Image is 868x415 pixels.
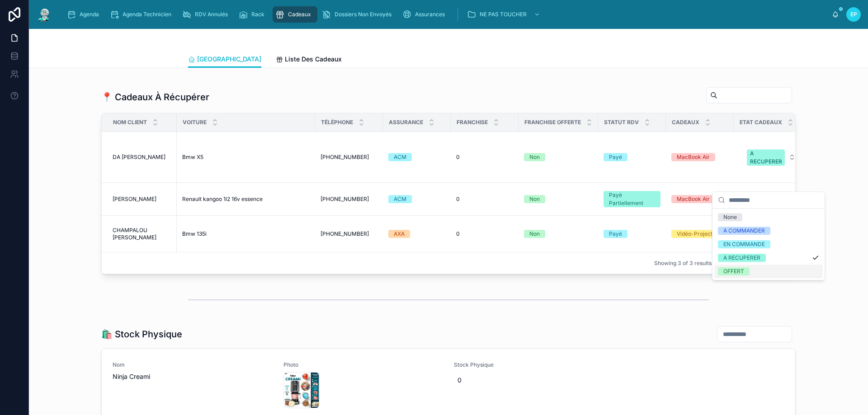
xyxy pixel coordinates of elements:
[529,230,540,238] div: Non
[321,154,377,161] a: [PHONE_NUMBER]
[604,153,660,161] a: Payé
[456,196,460,203] span: 0
[677,153,710,161] div: MacBook Air
[288,11,311,18] span: Cadeaux
[604,119,639,126] span: Statut RDV
[529,153,540,161] div: Non
[723,227,765,235] div: A COMMANDER
[609,230,622,238] div: Payé
[723,267,744,275] div: OFFERT
[529,195,540,203] div: Non
[415,11,445,18] span: Assurances
[183,119,207,126] span: Voiture
[739,187,803,212] a: Select Button
[321,119,353,126] span: Téléphone
[712,209,825,280] div: Suggestions
[182,196,263,203] span: Renault kangoo 1l2 16v essence
[723,213,737,221] div: None
[388,153,445,161] a: ACM
[283,361,443,368] span: Photo
[672,119,699,126] span: Cadeaux
[677,195,710,203] div: MacBook Air
[321,230,369,238] span: [PHONE_NUMBER]
[609,153,622,161] div: Payé
[276,51,342,69] a: Liste Des Cadeaux
[604,191,660,207] a: Payé Partiellement
[740,119,782,126] span: Etat Cadeaux
[101,91,209,103] h1: 📍 Cadeaux À Récupérer
[750,149,782,166] div: A RECUPERER
[113,361,273,368] span: Nom
[454,361,614,368] span: Stock Physique
[394,195,406,203] div: ACM
[740,187,803,211] button: Select Button
[335,11,392,18] span: Dossiers Non Envoyés
[179,6,234,23] a: RDV Annulés
[182,196,310,203] a: Renault kangoo 1l2 16v essence
[723,254,760,262] div: A RECUPERER
[182,230,310,238] a: Bmw 135i
[524,230,593,238] a: Non
[480,11,527,18] span: NE PAS TOUCHER
[285,55,342,64] span: Liste Des Cadeaux
[400,6,451,23] a: Assurances
[113,372,273,381] span: Ninja Creami
[182,230,207,238] span: Bmw 135i
[319,6,398,23] a: Dossiers Non Envoyés
[394,230,405,238] div: AXA
[671,153,728,161] a: MacBook Air
[182,154,310,161] a: Bmw X5
[677,230,721,238] div: Vidéo-Projecteur
[60,5,832,24] div: scrollable content
[113,154,171,161] a: DA [PERSON_NAME]
[458,376,610,385] span: 0
[321,196,377,203] a: [PHONE_NUMBER]
[188,51,261,68] a: [GEOGRAPHIC_DATA]
[723,240,765,248] div: EN COMMANDE
[195,11,228,18] span: RDV Annulés
[394,153,406,161] div: ACM
[321,154,369,161] span: [PHONE_NUMBER]
[654,260,712,267] span: Showing 3 of 3 results
[739,145,803,170] a: Select Button
[36,7,52,22] img: App logo
[182,154,203,161] span: Bmw X5
[107,6,178,23] a: Agenda Technicien
[456,230,460,238] span: 0
[273,6,317,23] a: Cadeaux
[388,195,445,203] a: ACM
[113,227,171,241] a: CHAMPALOU [PERSON_NAME]
[524,119,581,126] span: Franchise Offerte
[604,230,660,238] a: Payé
[197,55,261,64] span: [GEOGRAPHIC_DATA]
[524,195,593,203] a: Non
[456,154,460,161] span: 0
[671,195,728,203] a: MacBook Air
[321,230,377,238] a: [PHONE_NUMBER]
[321,196,369,203] span: [PHONE_NUMBER]
[457,119,488,126] span: Franchise
[464,6,545,23] a: NE PAS TOUCHER
[388,230,445,238] a: AXA
[524,153,593,161] a: Non
[456,230,513,238] a: 0
[80,11,99,18] span: Agenda
[236,6,271,23] a: Rack
[113,119,147,126] span: Nom Client
[456,196,513,203] a: 0
[609,191,655,207] div: Payé Partiellement
[251,11,264,18] span: Rack
[113,154,165,161] span: DA [PERSON_NAME]
[101,328,182,340] h1: 🛍️ Stock Physique
[113,196,171,203] a: [PERSON_NAME]
[123,11,171,18] span: Agenda Technicien
[740,145,803,169] button: Select Button
[456,154,513,161] a: 0
[64,6,105,23] a: Agenda
[113,196,156,203] span: [PERSON_NAME]
[671,230,728,238] a: Vidéo-Projecteur
[389,119,423,126] span: Assurance
[850,11,857,18] span: EP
